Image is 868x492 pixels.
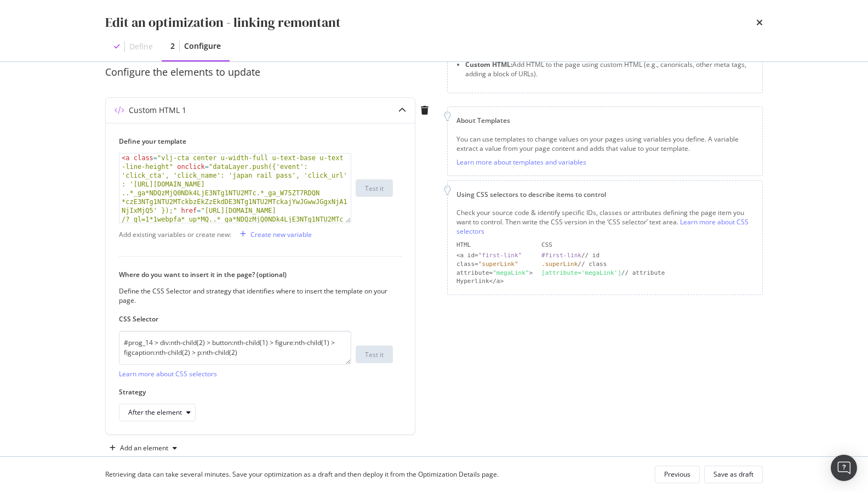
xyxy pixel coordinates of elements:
div: Open Intercom Messenger [831,455,857,481]
button: Save as draft [704,466,763,483]
div: Edit an optimization - linking remontant [105,13,341,32]
div: attribute= > [456,269,533,278]
textarea: #prog_14 > div:nth-child(2) > button:nth-child(1) > figure:nth-child(1) > figcaption:nth-child(2)... [119,331,351,365]
a: Learn more about templates and variables [456,157,586,167]
div: [attribute='megaLink'] [541,269,621,276]
div: times [756,13,763,32]
div: <a id= [456,251,533,260]
div: Previous [664,470,690,479]
strong: Custom HTML: [465,60,512,69]
div: 2 [170,41,175,52]
div: Add existing variables or create new: [119,230,231,239]
div: Using CSS selectors to describe items to control [456,190,753,199]
div: "superLink" [478,261,518,268]
div: Test it [365,350,384,359]
div: Custom HTML 1 [129,105,186,116]
button: Previous [655,466,700,483]
div: Configure the elements to update [105,65,434,80]
label: Define your template [119,137,393,146]
button: Test it [356,346,393,363]
label: CSS Selector [119,314,393,324]
div: CSS [541,241,753,250]
div: About Templates [456,116,753,125]
div: HTML [456,241,533,250]
button: After the element [119,404,196,421]
div: // class [541,260,753,269]
div: Hyperlink</a> [456,277,533,286]
div: Save as draft [713,470,753,479]
div: You can use templates to change values on your pages using variables you define. A variable extra... [456,134,753,153]
div: Add an element [120,445,168,451]
div: class= [456,260,533,269]
div: Retrieving data can take several minutes. Save your optimization as a draft and then deploy it fr... [105,470,499,479]
div: Create new variable [250,230,312,239]
div: "first-link" [478,252,522,259]
button: Create new variable [236,225,312,243]
div: // id [541,251,753,260]
div: Define the CSS Selector and strategy that identifies where to insert the template on your page. [119,286,393,305]
button: Test it [356,179,393,197]
a: Learn more about CSS selectors [456,217,749,236]
div: Check your source code & identify specific IDs, classes or attributes defining the page item you ... [456,208,753,236]
label: Strategy [119,387,393,397]
div: .superLink [541,261,578,268]
div: Configure [184,41,221,52]
a: Learn more about CSS selectors [119,369,217,378]
li: Add HTML to the page using custom HTML (e.g., canonicals, other meta tags, adding a block of URLs). [465,60,753,78]
button: Add an element [105,439,181,457]
div: #first-link [541,252,581,259]
div: Define [129,41,153,52]
div: After the element [128,409,182,416]
div: // attribute [541,269,753,278]
div: Test it [365,184,384,193]
label: Where do you want to insert it in the page? (optional) [119,270,393,279]
div: "megaLink" [493,269,529,276]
